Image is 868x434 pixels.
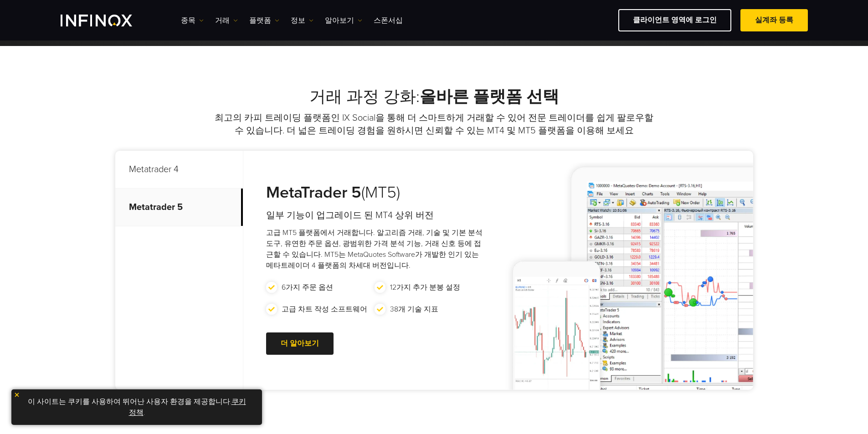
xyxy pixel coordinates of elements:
[282,304,367,315] p: 고급 차트 작성 소프트웨어
[215,15,238,26] a: 거래
[291,15,313,26] a: 정보
[325,15,362,26] a: 알아보기
[266,332,334,355] a: 더 알아보기
[266,183,483,203] h3: (MT5)
[374,15,403,26] a: 스폰서십
[14,392,20,398] img: yellow close icon
[282,282,333,293] p: 6가지 주문 옵션
[618,9,731,31] a: 클라이언트 영역에 로그인
[266,209,483,222] h4: 일부 기능이 업그레이드 된 MT4 상위 버전
[266,227,483,271] p: 고급 MT5 플랫폼에서 거래합니다. 알고리즘 거래, 기술 및 기본 분석 도구, 유연한 주문 옵션, 광범위한 가격 분석 기능, 거래 신호 등에 접근할 수 있습니다. MT5는 M...
[390,282,460,293] p: 12가지 추가 분봉 설정
[249,15,279,26] a: 플랫폼
[420,87,559,107] strong: 올바른 플랫폼 선택
[181,15,204,26] a: 종목
[213,112,655,137] p: 최고의 카피 트레이딩 플랫폼인 IX Social을 통해 더 스마트하게 거래할 수 있어 전문 트레이더를 쉽게 팔로우할 수 있습니다. 더 넓은 트레이딩 경험을 원하시면 신뢰할 수...
[115,87,753,107] h2: 거래 과정 강화:
[61,15,154,26] a: INFINOX Logo
[390,304,438,315] p: 38개 기술 지표
[115,151,243,189] p: Metatrader 4
[740,9,808,31] a: 실계좌 등록
[115,189,243,226] p: Metatrader 5
[16,394,257,420] p: 이 사이트는 쿠키를 사용하여 뛰어난 사용자 환경을 제공합니다. .
[266,183,361,202] strong: MetaTrader 5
